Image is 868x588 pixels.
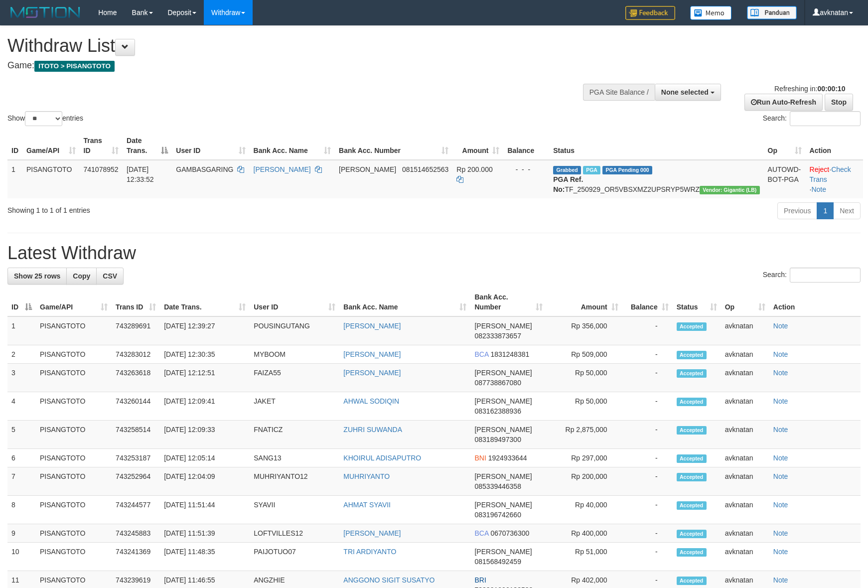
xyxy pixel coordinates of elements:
td: PISANGTOTO [36,467,112,496]
img: Button%20Memo.svg [690,6,732,20]
td: · · [806,160,863,198]
span: [PERSON_NAME] [474,369,532,377]
td: 1 [7,316,36,345]
td: avknatan [721,524,769,543]
td: - [622,524,673,543]
th: User ID: activate to sort column ascending [172,132,249,160]
td: FAIZA55 [250,364,339,392]
a: Note [773,454,788,462]
td: 743244577 [112,496,160,524]
td: Rp 40,000 [547,496,622,524]
td: 743258514 [112,421,160,449]
td: avknatan [721,392,769,421]
span: Copy 082333873657 to clipboard [474,332,521,340]
td: - [622,316,673,345]
span: BCA [474,350,488,358]
td: - [622,345,673,364]
td: avknatan [721,449,769,467]
td: PISANGTOTO [36,345,112,364]
td: [DATE] 11:48:35 [160,543,250,571]
span: Marked by avkdimas [583,166,600,174]
span: 741078952 [84,165,119,173]
span: Accepted [677,426,707,435]
label: Search: [763,268,861,283]
span: [DATE] 12:33:52 [127,165,154,183]
th: Op: activate to sort column ascending [764,132,806,160]
td: 6 [7,449,36,467]
td: 743289691 [112,316,160,345]
th: Balance: activate to sort column ascending [622,288,673,316]
th: Bank Acc. Name: activate to sort column ascending [339,288,470,316]
td: - [622,496,673,524]
td: PISANGTOTO [36,543,112,571]
th: Action [769,288,861,316]
span: [PERSON_NAME] [474,548,532,556]
span: Copy 1924933644 to clipboard [488,454,527,462]
td: PISANGTOTO [36,449,112,467]
th: Date Trans.: activate to sort column ascending [160,288,250,316]
span: Copy 087738867080 to clipboard [474,379,521,387]
a: AHMAT SYAVII [343,501,391,509]
span: ITOTO > PISANGTOTO [34,61,115,72]
th: Amount: activate to sort column ascending [547,288,622,316]
td: MYBOOM [250,345,339,364]
label: Show entries [7,111,83,126]
td: [DATE] 12:04:09 [160,467,250,496]
th: Status: activate to sort column ascending [673,288,721,316]
a: Stop [825,94,853,111]
th: Game/API: activate to sort column ascending [36,288,112,316]
a: Note [773,548,788,556]
span: Refreshing in: [774,85,845,93]
a: Previous [777,202,817,219]
span: [PERSON_NAME] [474,501,532,509]
td: Rp 400,000 [547,524,622,543]
span: [PERSON_NAME] [339,165,396,173]
th: Op: activate to sort column ascending [721,288,769,316]
a: Note [773,369,788,377]
a: ANGGONO SIGIT SUSATYO [343,576,434,584]
td: 743260144 [112,392,160,421]
td: 743245883 [112,524,160,543]
td: - [622,449,673,467]
td: 743263618 [112,364,160,392]
a: Note [773,350,788,358]
td: PAIJOTUO07 [250,543,339,571]
td: POUSINGUTANG [250,316,339,345]
span: Copy 083189497300 to clipboard [474,436,521,443]
td: SANG13 [250,449,339,467]
a: KHOIRUL ADISAPUTRO [343,454,421,462]
td: Rp 50,000 [547,364,622,392]
td: PISANGTOTO [36,496,112,524]
td: Rp 509,000 [547,345,622,364]
td: Rp 51,000 [547,543,622,571]
a: Note [773,322,788,330]
td: FNATICZ [250,421,339,449]
div: PGA Site Balance / [583,84,655,101]
span: Accepted [677,351,707,359]
td: Rp 50,000 [547,392,622,421]
span: Accepted [677,501,707,510]
td: [DATE] 12:05:14 [160,449,250,467]
td: [DATE] 12:39:27 [160,316,250,345]
td: 743283012 [112,345,160,364]
td: SYAVII [250,496,339,524]
a: Note [773,426,788,434]
th: Game/API: activate to sort column ascending [22,132,80,160]
a: Note [773,576,788,584]
a: MUHRIYANTO [343,472,390,480]
a: Show 25 rows [7,268,67,285]
td: 743252964 [112,467,160,496]
th: Trans ID: activate to sort column ascending [112,288,160,316]
td: 1 [7,160,22,198]
span: Accepted [677,577,707,585]
span: CSV [103,272,117,280]
span: Vendor URL: https://dashboard.q2checkout.com/secure [700,186,760,194]
a: Note [773,397,788,405]
td: [DATE] 12:30:35 [160,345,250,364]
td: 8 [7,496,36,524]
h1: Withdraw List [7,36,569,56]
th: User ID: activate to sort column ascending [250,288,339,316]
input: Search: [790,268,861,283]
span: Copy 1831248381 to clipboard [490,350,529,358]
a: [PERSON_NAME] [343,322,401,330]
